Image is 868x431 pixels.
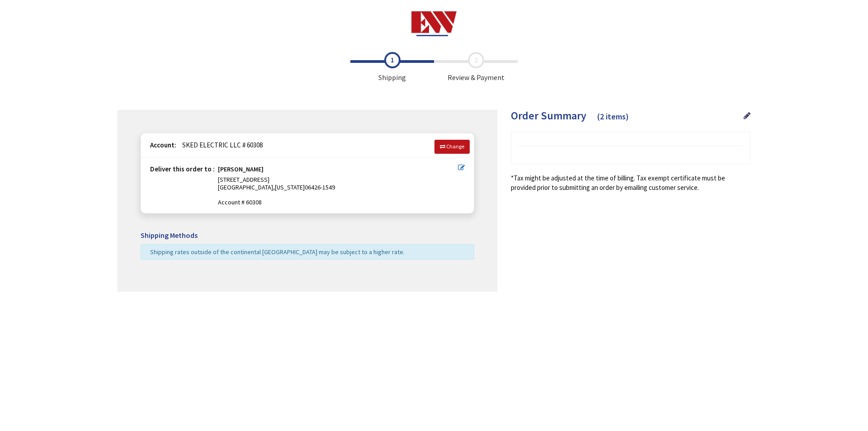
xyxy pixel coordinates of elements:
[305,183,335,191] span: 06426-1549
[597,111,629,122] span: (2 items)
[511,173,750,193] : *Tax might be adjusted at the time of billing. Tax exempt certificate must be provided prior to s...
[218,166,264,176] strong: [PERSON_NAME]
[218,175,269,184] span: [STREET_ADDRESS]
[141,232,474,240] h5: Shipping Methods
[434,52,518,83] span: Review & Payment
[218,199,458,206] span: Account # 60308
[511,109,586,123] span: Order Summary
[350,52,434,83] span: Shipping
[150,165,215,173] strong: Deliver this order to :
[178,141,263,149] span: SKED ELECTRIC LLC # 60308
[150,248,405,256] span: Shipping rates outside of the continental [GEOGRAPHIC_DATA] may be subject to a higher rate.
[434,140,470,153] a: Change
[446,143,464,150] span: Change
[150,141,176,149] strong: Account:
[411,11,457,36] img: Electrical Wholesalers, Inc.
[275,183,305,191] span: [US_STATE]
[218,183,275,191] span: [GEOGRAPHIC_DATA],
